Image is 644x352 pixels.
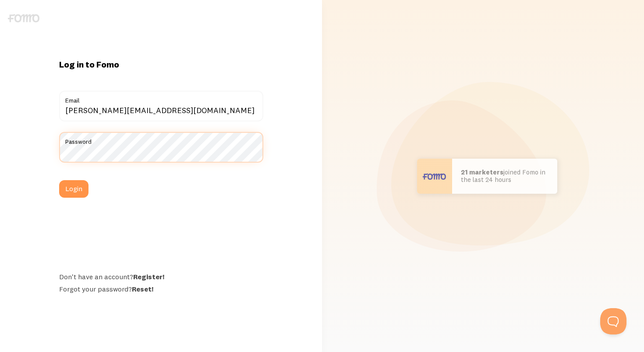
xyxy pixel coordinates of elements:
[8,14,39,22] img: fomo-logo-gray-b99e0e8ada9f9040e2984d0d95b3b12da0074ffd48d1e5cb62ac37fc77b0b268.svg
[461,168,503,176] b: 21 marketers
[59,91,263,106] label: Email
[59,59,263,70] h1: Log in to Fomo
[59,132,263,147] label: Password
[59,284,263,293] div: Forgot your password?
[132,284,153,293] a: Reset!
[59,272,263,281] div: Don't have an account?
[461,169,548,183] p: joined Fomo in the last 24 hours
[59,180,88,198] button: Login
[417,159,452,194] img: User avatar
[600,308,626,334] iframe: Help Scout Beacon - Open
[133,272,164,281] a: Register!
